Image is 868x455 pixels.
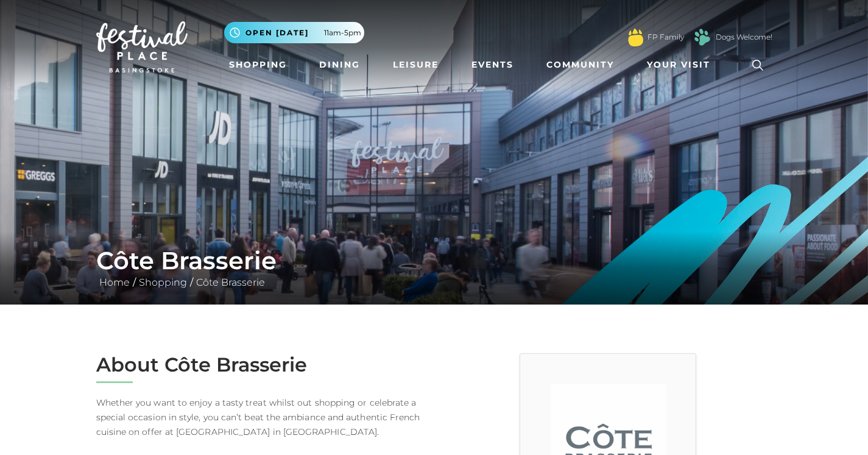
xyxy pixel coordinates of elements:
a: Dining [314,54,365,76]
span: Open [DATE] [245,27,309,38]
img: Festival Place Logo [96,21,188,72]
a: Shopping [224,54,292,76]
h1: Côte Brasserie [96,246,772,275]
a: Côte Brasserie [193,277,268,288]
a: Leisure [388,54,443,76]
p: Whether you want to enjoy a tasty treat whilst out shopping or celebrate a special occasion in st... [96,395,425,439]
a: Home [96,277,133,288]
span: Your Visit [647,58,710,71]
button: Open [DATE] 11am-5pm [224,22,364,43]
a: Dogs Welcome! [716,32,772,43]
span: 11am-5pm [324,27,361,38]
a: Events [467,54,518,76]
div: / / [87,246,782,290]
h2: About Côte Brasserie [96,353,425,376]
a: FP Family [647,32,684,43]
a: Community [542,54,619,76]
a: Shopping [136,277,190,288]
a: Your Visit [642,54,721,76]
